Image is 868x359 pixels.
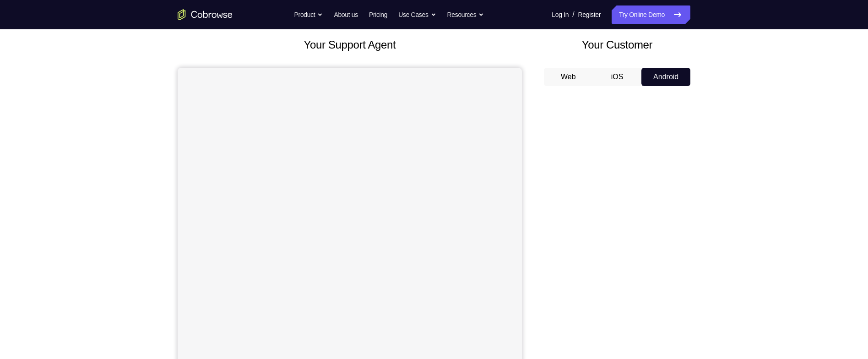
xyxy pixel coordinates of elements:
[544,68,593,86] button: Web
[294,5,323,24] button: Product
[552,5,569,24] a: Log In
[593,68,642,86] button: iOS
[178,37,522,53] h2: Your Support Agent
[612,5,690,24] a: Try Online Demo
[369,5,387,24] a: Pricing
[334,5,358,24] a: About us
[447,5,484,24] button: Resources
[641,68,690,86] button: Android
[578,5,601,24] a: Register
[398,5,436,24] button: Use Cases
[544,37,690,53] h2: Your Customer
[572,9,574,20] span: /
[178,9,233,20] a: Go to the home page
